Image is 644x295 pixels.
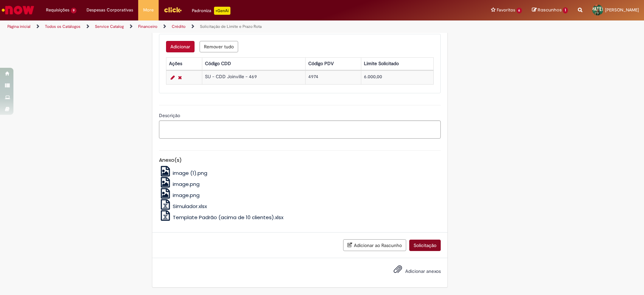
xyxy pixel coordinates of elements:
[166,41,195,52] button: Add a row for Crédito
[87,7,133,13] span: Despesas Corporativas
[176,73,183,82] a: Remover linha 1
[305,70,361,84] td: 4974
[46,7,69,13] span: Requisições
[1,3,35,17] img: ServiceNow
[159,157,441,163] h5: Anexo(s)
[202,70,305,84] td: SU - CDD Joinville - 469
[5,20,424,33] ul: Trilhas de página
[605,7,639,13] span: [PERSON_NAME]
[361,70,433,84] td: 6.000,00
[159,203,207,210] a: Simulador.xlsx
[173,192,200,199] span: image.png
[7,24,31,29] a: Página inicial
[361,57,433,70] th: Limite Solicitado
[166,57,202,70] th: Ações
[200,24,262,29] a: Solicitação de Limite e Prazo Rota
[159,169,208,177] a: image (1).png
[563,7,568,13] span: 1
[169,73,176,82] a: Editar Linha 1
[173,181,200,188] span: image.png
[173,214,283,221] span: Template Padrão (acima de 10 clientes).xlsx
[164,5,182,15] img: click_logo_yellow_360x200.png
[159,120,441,139] textarea: Descrição
[214,7,230,15] p: +GenAi
[305,57,361,70] th: Código PDV
[192,7,230,15] div: Padroniza
[95,24,124,29] a: Service Catalog
[538,7,562,13] span: Rascunhos
[45,24,80,29] a: Todos os Catálogos
[517,8,522,13] span: 6
[172,24,185,29] a: Crédito
[159,112,181,118] span: Descrição
[405,268,441,275] span: Adicionar anexos
[159,214,284,221] a: Template Padrão (acima de 10 clientes).xlsx
[497,7,515,13] span: Favoritos
[173,203,207,210] span: Simulador.xlsx
[200,41,238,52] button: Remove all rows for Crédito
[143,7,154,13] span: More
[71,8,76,13] span: 9
[343,239,406,251] button: Adicionar ao Rascunho
[173,169,207,177] span: image (1).png
[159,181,200,188] a: image.png
[159,192,200,199] a: image.png
[532,7,568,13] a: Rascunhos
[138,24,157,29] a: Financeiro
[409,240,441,251] button: Solicitação
[392,263,404,279] button: Adicionar anexos
[202,57,305,70] th: Código CDD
